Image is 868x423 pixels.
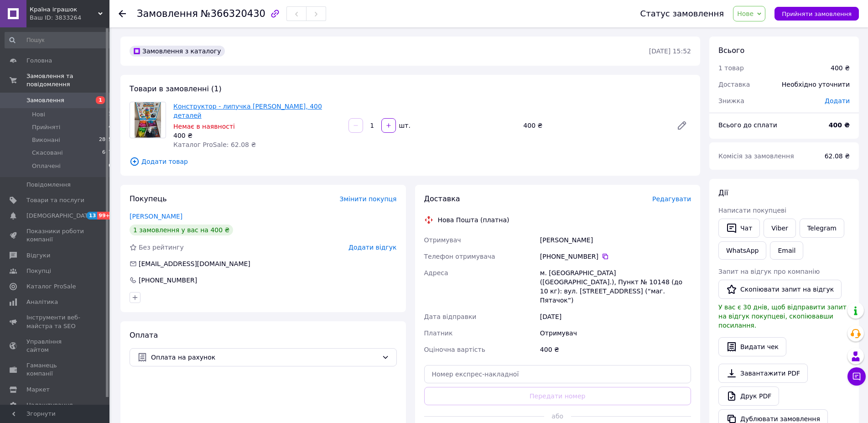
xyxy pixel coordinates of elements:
[424,194,460,203] span: Доставка
[173,131,341,140] div: 400 ₴
[718,81,750,88] span: Доставка
[97,212,112,219] span: 99+
[30,5,98,14] span: Країна іграшок
[26,313,84,330] span: Інструменти веб-майстра та SEO
[718,97,744,104] span: Знижка
[130,331,158,339] span: Оплата
[718,268,820,275] span: Запит на відгук про компанію
[32,162,61,170] span: Оплачені
[26,386,50,394] span: Маркет
[105,123,112,131] span: 14
[26,57,52,65] span: Головна
[718,64,744,72] span: 1 товар
[26,212,94,220] span: [DEMOGRAPHIC_DATA]
[32,110,45,119] span: Нові
[26,338,84,354] span: Управління сайтом
[130,225,233,235] div: 1 замовлення у вас на 400 ₴
[26,401,73,409] span: Налаштування
[718,280,842,299] button: Скопіювати запит на відгук
[424,365,691,383] input: Номер експрес-накладної
[32,136,60,144] span: Виконані
[87,212,97,219] span: 13
[137,8,198,19] span: Замовлення
[173,141,256,148] span: Каталог ProSale: 62.08 ₴
[102,149,112,157] span: 667
[774,7,859,21] button: Прийняти замовлення
[130,46,225,57] div: Замовлення з каталогу
[139,244,184,251] span: Без рейтингу
[718,207,786,214] span: Написати покупцеві
[764,219,795,238] a: Viber
[424,313,477,320] span: Дата відправки
[26,72,109,89] span: Замовлення та повідомлення
[26,282,76,291] span: Каталог ProSale
[782,10,852,17] span: Прийняти замовлення
[847,367,866,386] button: Чат з покупцем
[538,325,693,341] div: Отримувач
[424,253,495,260] span: Телефон отримувача
[424,329,453,337] span: Платник
[26,181,71,189] span: Повідомлення
[138,276,198,285] div: [PHONE_NUMBER]
[538,308,693,325] div: [DATE]
[99,136,112,144] span: 2805
[26,298,58,306] span: Аналітика
[652,195,691,203] span: Редагувати
[130,157,691,167] span: Додати товар
[139,260,250,267] span: [EMAIL_ADDRESS][DOMAIN_NAME]
[540,252,691,261] div: [PHONE_NUMBER]
[32,149,63,157] span: Скасовані
[173,123,235,130] span: Немає в наявності
[26,267,51,275] span: Покупці
[348,244,396,251] span: Додати відгук
[30,14,109,22] div: Ваш ID: 3833264
[544,412,571,421] span: або
[26,196,84,204] span: Товари та послуги
[340,195,397,203] span: Змінити покупця
[130,194,167,203] span: Покупець
[673,116,691,135] a: Редагувати
[109,162,112,170] span: 6
[26,361,84,378] span: Гаманець компанії
[718,152,794,160] span: Комісія за замовлення
[130,84,222,93] span: Товари в замовленні (1)
[718,219,760,238] button: Чат
[119,9,126,18] div: Повернутися назад
[397,121,411,130] div: шт.
[829,121,850,129] b: 400 ₴
[770,241,803,260] button: Email
[737,10,754,17] span: Нове
[825,97,850,104] span: Додати
[538,341,693,358] div: 400 ₴
[436,215,512,225] div: Нова Пошта (платна)
[26,251,50,260] span: Відгуки
[825,152,850,160] span: 62.08 ₴
[718,46,744,55] span: Всього
[649,47,691,55] time: [DATE] 15:52
[424,236,461,244] span: Отримувач
[26,227,84,244] span: Показники роботи компанії
[718,303,847,329] span: У вас є 30 днів, щоб відправити запит на відгук покупцеві, скопіювавши посилання.
[718,188,728,197] span: Дії
[109,110,112,119] span: 1
[776,74,855,94] div: Необхідно уточнити
[130,213,182,220] a: [PERSON_NAME]
[151,352,378,362] span: Оплата на рахунок
[640,9,724,18] div: Статус замовлення
[96,96,105,104] span: 1
[718,386,779,406] a: Друк PDF
[800,219,844,238] a: Telegram
[201,8,265,19] span: №366320430
[831,63,850,73] div: 400 ₴
[424,346,485,353] span: Оціночна вартість
[520,119,669,132] div: 400 ₴
[718,364,808,383] a: Завантажити PDF
[424,269,448,277] span: Адреса
[32,123,60,131] span: Прийняті
[718,337,786,356] button: Видати чек
[5,32,113,48] input: Пошук
[135,102,161,138] img: Конструктор - липучка Бамчемс Bunchems, 400 деталей
[173,103,322,119] a: Конструктор - липучка [PERSON_NAME], 400 деталей
[538,232,693,248] div: [PERSON_NAME]
[538,265,693,308] div: м. [GEOGRAPHIC_DATA] ([GEOGRAPHIC_DATA].), Пункт № 10148 (до 10 кг): вул. [STREET_ADDRESS] (“маг....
